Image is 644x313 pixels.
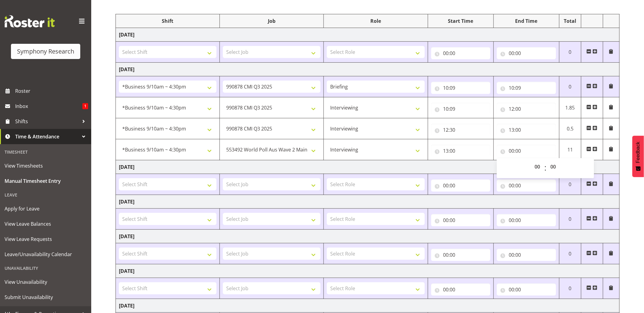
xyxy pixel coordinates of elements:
a: View Leave Balances [2,216,90,231]
a: Manual Timesheet Entry [2,173,90,189]
span: 1 [82,103,88,109]
td: 0 [559,42,581,63]
a: View Timesheets [2,158,90,173]
span: Manual Timesheet Entry [5,176,87,186]
div: Start Time [431,17,490,25]
span: Feedback [635,142,641,163]
input: Click to select... [497,214,556,226]
input: Click to select... [431,214,490,226]
input: Click to select... [497,179,556,192]
input: Click to select... [497,82,556,94]
div: Total [563,17,578,25]
span: View Leave Requests [5,235,87,244]
div: End Time [497,17,556,25]
span: View Unavailability [5,277,87,287]
span: Shifts [15,117,79,126]
div: Unavailability [2,262,90,274]
a: View Leave Requests [2,231,90,247]
a: Leave/Unavailability Calendar [2,247,90,262]
td: [DATE] [116,299,620,313]
td: 0 [559,76,581,97]
div: Shift [119,17,216,25]
div: Timesheet [2,146,90,158]
span: View Timesheets [5,161,87,170]
input: Click to select... [497,124,556,136]
input: Click to select... [431,47,490,59]
td: 11 [559,139,581,160]
button: Feedback - Show survey [632,136,644,177]
td: [DATE] [116,264,620,278]
span: Inbox [15,102,82,111]
td: [DATE] [116,28,620,42]
input: Click to select... [497,103,556,115]
div: Role [327,17,424,25]
div: Leave [2,189,90,201]
input: Click to select... [497,283,556,296]
td: [DATE] [116,195,620,209]
td: 1.85 [559,97,581,118]
td: 0.5 [559,118,581,139]
input: Click to select... [431,82,490,94]
img: Rosterit website logo [5,15,55,27]
span: Roster [15,86,88,96]
span: Time & Attendance [15,132,79,141]
input: Click to select... [431,145,490,157]
td: [DATE] [116,63,620,76]
span: Apply for Leave [5,204,87,213]
span: : [544,161,546,176]
td: [DATE] [116,160,620,174]
span: Leave/Unavailability Calendar [5,250,87,259]
td: [DATE] [116,230,620,243]
a: View Unavailability [2,274,90,290]
input: Click to select... [431,103,490,115]
input: Click to select... [431,179,490,192]
td: 0 [559,209,581,230]
a: Submit Unavailability [2,290,90,305]
input: Click to select... [431,249,490,261]
span: Submit Unavailability [5,293,87,302]
input: Click to select... [497,47,556,59]
div: Symphony Research [17,47,74,56]
td: 0 [559,278,581,299]
input: Click to select... [497,145,556,157]
input: Click to select... [431,283,490,296]
td: 0 [559,243,581,264]
input: Click to select... [497,249,556,261]
input: Click to select... [431,124,490,136]
a: Apply for Leave [2,201,90,216]
div: Job [223,17,320,25]
td: 0 [559,174,581,195]
span: View Leave Balances [5,219,87,228]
